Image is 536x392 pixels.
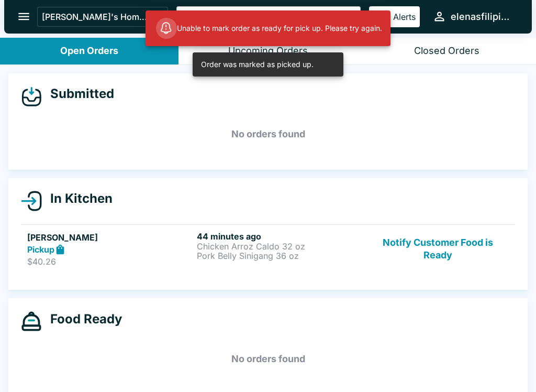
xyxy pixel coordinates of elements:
div: elenasfilipinofoods [451,10,515,23]
p: Chicken Arroz Caldo 32 oz [197,242,362,251]
button: elenasfilipinofoods [428,5,519,28]
h5: No orders found [21,340,515,378]
button: [PERSON_NAME]'s Home of the Finest Filipino Foods [37,7,168,27]
p: [PERSON_NAME]'s Home of the Finest Filipino Foods [42,12,149,22]
strong: Pickup [27,244,54,255]
div: Closed Orders [414,45,479,57]
p: $40.26 [27,256,193,267]
h4: In Kitchen [42,191,113,206]
button: open drawer [10,3,37,30]
div: Unable to mark order as ready for pick up. Please try again. [156,14,382,43]
p: Alerts [393,12,416,22]
h5: No orders found [21,115,515,153]
h6: 44 minutes ago [197,231,362,242]
div: Order was marked as picked up. [201,56,314,73]
button: Notify Customer Food is Ready [367,231,509,267]
div: Open Orders [60,45,118,57]
h4: Food Ready [42,311,122,327]
p: Pork Belly Sinigang 36 oz [197,251,362,260]
h5: [PERSON_NAME] [27,231,193,244]
a: [PERSON_NAME]Pickup$40.2644 minutes agoChicken Arroz Caldo 32 ozPork Belly Sinigang 36 ozNotify C... [21,224,515,274]
h4: Submitted [42,86,114,102]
